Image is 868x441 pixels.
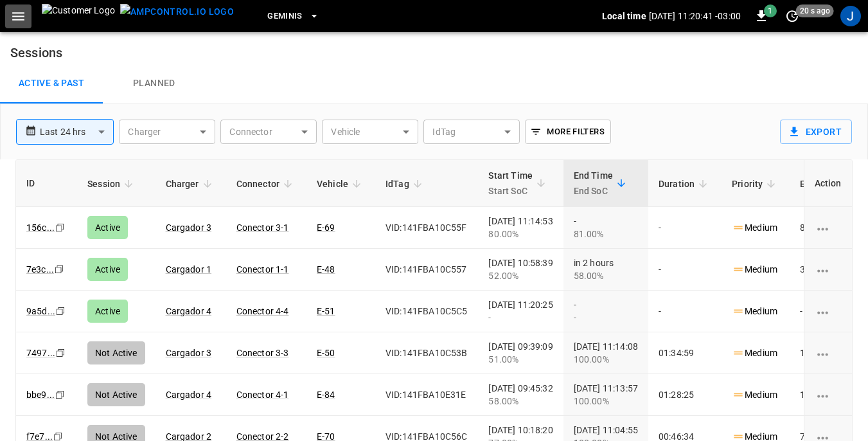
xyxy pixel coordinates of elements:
a: 7497... [26,348,55,358]
td: 34.75 kWh [790,249,859,291]
div: copy [53,262,66,276]
p: Start SoC [488,183,533,199]
a: Conector 4-4 [236,306,289,316]
span: Vehicle [317,176,365,192]
td: - [648,207,722,249]
a: Conector 3-1 [236,222,289,233]
div: 51.00% [488,353,553,366]
td: 155.34 kWh [790,332,859,374]
div: 58.00% [574,269,638,282]
th: ID [16,160,77,207]
th: Action [804,160,852,207]
div: [DATE] 10:58:39 [488,256,553,282]
div: [DATE] 11:20:25 [488,298,553,324]
a: Cargador 3 [166,348,212,358]
a: Cargador 3 [166,222,212,233]
span: End TimeEnd SoC [574,168,630,199]
div: 58.00% [488,395,553,408]
button: More Filters [525,120,610,144]
img: ampcontrol.io logo [120,4,234,20]
div: charging session options [815,388,842,401]
div: - [574,215,638,240]
div: Start Time [488,168,533,199]
div: 52.00% [488,269,553,282]
div: 100.00% [574,395,638,408]
div: in 2 hours [574,256,638,282]
div: Active [87,300,128,323]
div: copy [55,304,67,318]
span: IdTag [385,176,426,192]
div: Not Active [87,341,145,364]
div: End Time [574,168,613,199]
td: - [648,291,722,332]
p: [DATE] 11:20:41 -03:00 [649,10,741,22]
p: End SoC [574,183,613,199]
p: Medium [732,346,777,360]
td: VID:141FBA10C53B [375,332,478,374]
a: 7e3c... [26,264,54,274]
p: Local time [602,10,646,22]
span: Priority [732,176,779,192]
a: 9a5d... [26,306,55,316]
div: Not Active [87,383,145,406]
td: - [790,291,859,332]
td: 01:28:25 [648,374,722,416]
td: 134.65 kWh [790,374,859,416]
a: Conector 1-1 [236,264,289,274]
a: Cargador 4 [166,306,212,316]
td: VID:141FBA10C5C5 [375,291,478,332]
a: E-48 [317,264,335,274]
button: set refresh interval [782,6,802,26]
div: Active [87,216,128,239]
a: E-50 [317,348,335,358]
div: [DATE] 09:39:09 [488,340,553,366]
a: bbe9... [26,390,55,400]
a: Cargador 1 [166,264,212,274]
div: charging session options [815,263,842,276]
span: Geminis [267,9,303,24]
div: copy [55,346,67,360]
p: Medium [732,305,777,318]
p: Medium [732,388,777,402]
a: Conector 3-3 [236,348,289,358]
td: 01:34:59 [648,332,722,374]
div: 81.00% [574,228,638,240]
div: 100.00% [574,353,638,366]
span: Session [87,176,137,192]
div: - [488,311,553,324]
td: VID:141FBA10E31E [375,374,478,416]
div: charging session options [815,221,842,234]
img: Customer Logo [42,4,115,28]
div: [DATE] 09:45:32 [488,382,553,408]
div: [DATE] 11:14:08 [574,340,638,366]
span: Charger [166,176,216,192]
td: VID:141FBA10C55F [375,207,478,249]
span: 1 [764,4,777,17]
span: Energy [800,176,846,192]
button: Geminis [262,4,324,29]
span: Duration [659,176,711,192]
td: - [648,249,722,291]
div: copy [54,221,67,235]
div: 80.00% [488,228,553,240]
div: - [574,298,638,324]
div: - [574,311,638,324]
p: Medium [732,263,777,276]
a: E-51 [317,306,335,316]
div: charging session options [815,346,842,359]
div: charging session options [815,305,842,318]
td: 8.14 kWh [790,207,859,249]
div: copy [54,388,67,402]
div: [DATE] 11:13:57 [574,382,638,408]
a: Cargador 4 [166,390,212,400]
span: Connector [236,176,296,192]
td: VID:141FBA10C557 [375,249,478,291]
button: Export [780,120,852,144]
a: Planned [103,63,206,104]
a: Conector 4-1 [236,390,289,400]
div: Active [87,258,128,281]
a: E-84 [317,390,335,400]
span: Start TimeStart SoC [488,168,549,199]
div: Last 24 hrs [40,120,114,144]
span: 20 s ago [796,4,834,17]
